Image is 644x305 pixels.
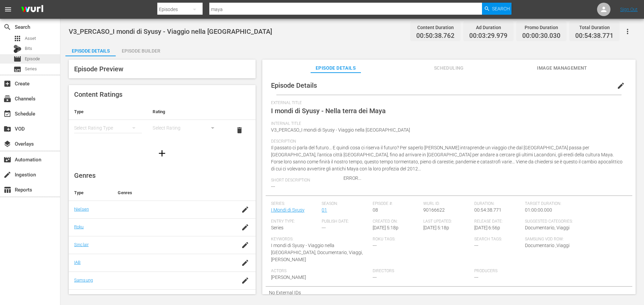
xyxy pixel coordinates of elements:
[469,32,507,40] span: 00:03:29.979
[25,66,37,72] span: Series
[3,110,11,118] span: Schedule
[65,43,116,59] div: Episode Details
[492,3,510,15] span: Search
[25,35,36,42] span: Asset
[469,23,507,32] div: Ad Duration
[65,43,116,56] button: Episode Details
[3,23,11,31] span: Search
[13,45,21,53] div: Bits
[522,32,560,40] span: 00:00:30.030
[3,171,11,179] span: Ingestion
[522,23,560,32] div: Promo Duration
[3,140,11,148] span: Overlays
[116,43,166,56] button: Episode Builder
[25,45,32,52] span: Bits
[3,80,11,88] span: Create
[575,23,613,32] div: Total Duration
[16,2,48,17] img: ans4CAIJ8jUAAAAAAAAAAAAAAAAAAAAAAAAgQb4GAAAAAAAAAAAAAAAAAAAAAAAAJMjXAAAAAAAAAAAAAAAAAAAAAAAAgAT5G...
[4,5,12,13] span: menu
[3,156,11,164] span: Automation
[13,65,21,73] span: Series
[416,23,454,32] div: Content Duration
[3,186,11,194] span: Reports
[65,56,639,300] div: ERROR...
[3,125,11,133] span: VOD
[482,3,512,15] button: Search
[620,7,638,12] a: Sign Out
[69,27,272,35] span: V3_PERCASO_I mondi di Syusy - Viaggio nella [GEOGRAPHIC_DATA]
[13,34,21,43] span: Asset
[13,55,21,63] span: Episode
[3,95,11,103] span: Channels
[575,32,613,40] span: 00:54:38.771
[25,56,40,62] span: Episode
[416,32,454,40] span: 00:50:38.762
[116,43,166,59] div: Episode Builder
